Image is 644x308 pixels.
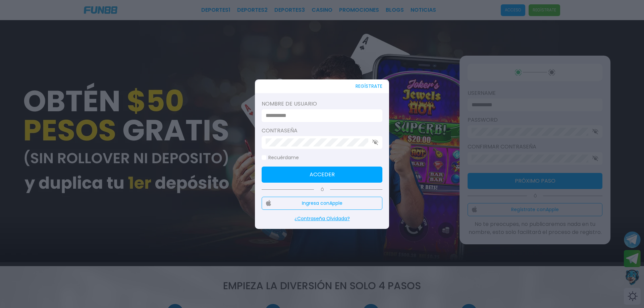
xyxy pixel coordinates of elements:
button: Ingresa conApple [262,197,382,210]
p: Ó [262,187,382,193]
button: Acceder [262,167,382,183]
p: ¿Contraseña Olvidada? [262,215,382,222]
label: Nombre de usuario [262,100,382,108]
button: REGÍSTRATE [356,79,382,93]
label: Contraseña [262,127,382,135]
label: Recuérdame [262,154,299,161]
